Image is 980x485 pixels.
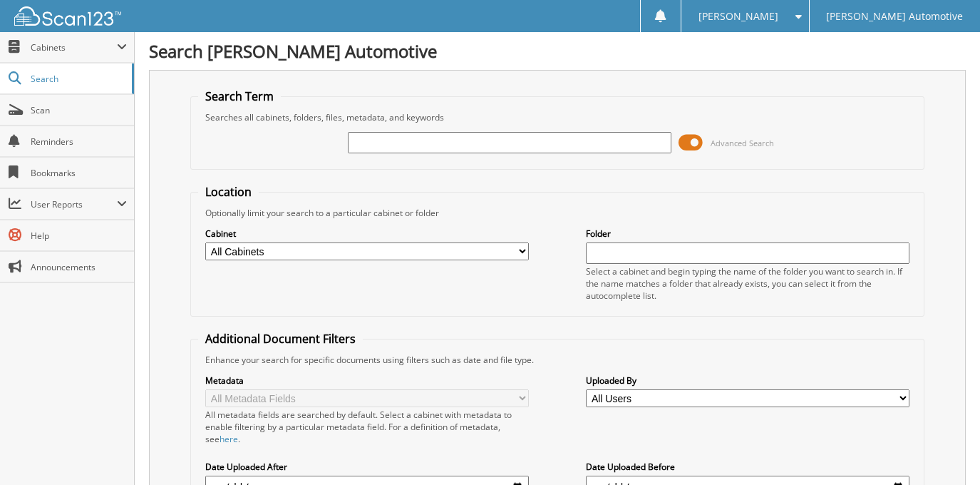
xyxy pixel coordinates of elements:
[826,12,963,21] span: [PERSON_NAME] Automotive
[198,207,916,219] div: Optionally limit your search to a particular cabinet or folder
[31,41,117,53] span: Cabinets
[711,138,774,148] span: Advanced Search
[586,374,909,387] label: Uploaded By
[586,265,909,302] div: Select a cabinet and begin typing the name of the folder you want to search in. If the name match...
[31,198,117,210] span: User Reports
[149,39,966,63] h1: Search [PERSON_NAME] Automotive
[198,331,363,347] legend: Additional Document Filters
[14,6,121,26] img: scan123-logo-white.svg
[31,73,125,85] span: Search
[698,12,778,21] span: [PERSON_NAME]
[198,88,281,104] legend: Search Term
[198,354,916,366] div: Enhance your search for specific documents using filters such as date and file type.
[205,409,528,445] div: All metadata fields are searched by default. Select a cabinet with metadata to enable filtering b...
[205,461,528,473] label: Date Uploaded After
[31,230,127,242] span: Help
[205,228,528,240] label: Cabinet
[198,184,259,200] legend: Location
[31,136,127,148] span: Reminders
[31,104,127,116] span: Scan
[586,461,909,473] label: Date Uploaded Before
[205,374,528,387] label: Metadata
[586,228,909,240] label: Folder
[220,433,238,445] a: here
[31,167,127,179] span: Bookmarks
[31,261,127,273] span: Announcements
[198,111,916,123] div: Searches all cabinets, folders, files, metadata, and keywords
